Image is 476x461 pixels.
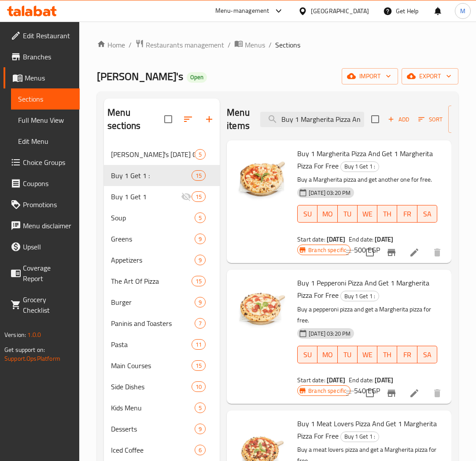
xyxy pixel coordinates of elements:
div: Ted's Ramadan Creations [111,149,195,160]
div: items [192,170,206,181]
span: TH [381,208,394,220]
span: TU [341,348,354,361]
span: [DATE] 03:20 PM [305,189,354,197]
span: M [460,6,465,16]
span: Choice Groups [23,157,73,168]
button: SA [417,205,437,223]
span: 5 [195,404,205,412]
div: Burger9 [104,292,220,313]
span: 9 [195,425,205,433]
span: [PERSON_NAME]'s [97,66,183,86]
a: Sections [11,88,80,110]
a: Branches [4,46,80,67]
b: [DATE] [375,374,393,386]
span: Buy 1 Get 1 [111,191,181,202]
span: Side Dishes [111,381,192,392]
div: Buy 1 Get 1 : [340,161,379,172]
a: Choice Groups [4,152,80,173]
a: Upsell [4,236,80,257]
span: Buy 1 Get 1 : [111,170,192,181]
span: Main Courses [111,360,192,371]
button: MO [317,205,337,223]
button: TH [377,346,397,363]
div: items [195,424,206,434]
a: Promotions [4,194,80,215]
div: [PERSON_NAME]'s [DATE] Creations5 [104,144,220,165]
span: Buy 1 Get 1 : [341,432,379,442]
h2: Menu sections [107,106,164,132]
span: Edit Restaurant [23,30,73,41]
span: Menu disclaimer [23,220,73,231]
a: Edit Restaurant [4,25,80,46]
span: Menus [245,40,265,50]
span: Sort [418,114,443,124]
div: items [195,318,206,329]
a: Menu disclaimer [4,215,80,236]
div: items [195,402,206,413]
b: [DATE] [375,234,393,245]
span: Buy 1 Pepperoni Pizza And Get 1 Margherita Pizza For Free [297,276,429,302]
span: 9 [195,298,205,307]
span: Appetizers [111,255,195,265]
span: 10 [192,383,205,391]
span: The Art Of Pizza [111,276,192,286]
span: SU [301,208,314,220]
div: Appetizers9 [104,249,220,271]
span: Select to update [361,243,379,262]
button: SU [297,346,317,363]
button: delete [427,242,448,263]
span: 15 [192,193,205,201]
span: 9 [195,235,205,243]
span: 11 [192,340,205,349]
span: Start date: [297,234,325,245]
a: Menus [234,39,265,51]
span: Grocery Checklist [23,294,73,315]
p: Buy a pepperoni pizza and get a Margherita pizza for free. [297,304,437,326]
span: SA [421,208,434,220]
span: Branches [23,51,73,62]
div: items [192,360,206,371]
span: [PERSON_NAME]'s [DATE] Creations [111,149,195,160]
span: TH [381,348,394,361]
span: Branch specific [305,387,350,395]
span: import [349,71,391,82]
span: Soup [111,212,195,223]
a: Coverage Report [4,257,80,289]
span: Sections [275,40,300,50]
span: Select all sections [159,110,177,128]
button: SU [297,205,317,223]
h2: Menu items [227,106,250,132]
span: [DATE] 03:20 PM [305,329,354,338]
div: Menu-management [215,6,269,16]
span: Version: [4,329,26,340]
div: Kids Menu5 [104,397,220,418]
span: Menus [25,73,73,83]
span: SA [421,348,434,361]
button: SA [417,346,437,363]
span: TU [341,208,354,220]
div: items [192,339,206,350]
span: 9 [195,256,205,264]
button: Sort [416,113,445,126]
span: 15 [192,277,205,285]
span: Edit Menu [18,136,73,146]
div: The Art Of Pizza15 [104,271,220,292]
button: TH [377,205,397,223]
div: [GEOGRAPHIC_DATA] [311,6,369,16]
button: Add [384,113,413,126]
span: Sections [18,94,73,104]
span: FR [401,348,413,361]
span: Burger [111,297,195,307]
div: Greens9 [104,228,220,249]
li: / [129,40,132,50]
a: Menus [4,67,80,88]
a: Grocery Checklist [4,289,80,321]
button: Branch-specific-item [381,383,402,404]
span: End date: [349,234,373,245]
span: 15 [192,362,205,370]
span: WE [361,208,374,220]
div: Main Courses15 [104,355,220,376]
span: MO [321,348,334,361]
span: SU [301,348,314,361]
button: WE [358,205,377,223]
